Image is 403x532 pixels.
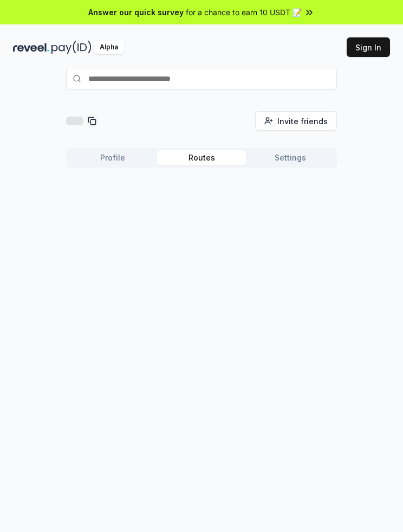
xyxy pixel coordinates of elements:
[246,150,335,165] button: Settings
[51,41,92,54] img: pay_id
[88,7,184,18] span: Answer our quick survey
[68,150,157,165] button: Profile
[255,111,337,131] button: Invite friends
[157,150,246,165] button: Routes
[13,41,49,54] img: reveel_dark
[347,37,390,57] button: Sign In
[186,7,302,18] span: for a chance to earn 10 USDT 📝
[94,41,124,54] div: Alpha
[277,116,328,127] span: Invite friends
